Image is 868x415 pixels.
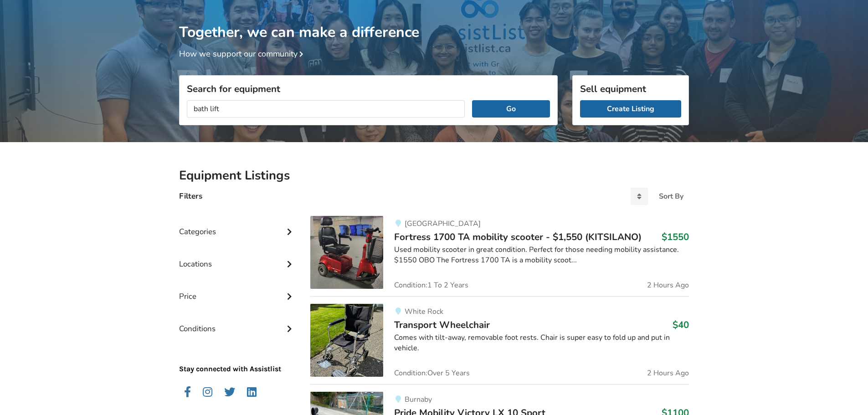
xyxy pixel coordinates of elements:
a: mobility-transport wheelchairWhite RockTransport Wheelchair$40Comes with tilt-away, removable foo... [310,296,689,384]
h4: Filters [179,191,202,201]
a: mobility-fortress 1700 ta mobility scooter - $1,550 (kitsilano)[GEOGRAPHIC_DATA]Fortress 1700 TA ... [310,216,689,296]
div: Categories [179,209,296,241]
div: Conditions [179,306,296,338]
span: Condition: Over 5 Years [394,369,470,377]
span: Condition: 1 To 2 Years [394,282,468,289]
span: [GEOGRAPHIC_DATA] [405,219,481,229]
div: Price [179,273,296,306]
img: mobility-fortress 1700 ta mobility scooter - $1,550 (kitsilano) [310,216,383,289]
img: mobility-transport wheelchair [310,304,383,377]
p: Stay connected with Assistlist [179,338,296,374]
div: Locations [179,241,296,273]
a: How we support our community [179,48,307,59]
input: I am looking for... [187,100,465,118]
div: Sort By [659,193,683,200]
h2: Equipment Listings [179,168,689,184]
div: Comes with tilt-away, removable foot rests. Chair is super easy to fold up and put in vehicle. [394,333,689,354]
h3: Search for equipment [187,83,550,95]
span: Burnaby [405,395,432,405]
h3: $40 [673,319,689,331]
a: Create Listing [580,100,681,118]
span: White Rock [405,307,443,317]
h3: Sell equipment [580,83,681,95]
span: 2 Hours Ago [647,369,689,377]
button: Go [472,100,550,118]
span: 2 Hours Ago [647,282,689,289]
span: Transport Wheelchair [394,318,490,331]
div: Used mobility scooter in great condition. Perfect for those needing mobility assistance. $1550 OB... [394,245,689,266]
h3: $1550 [662,231,689,243]
span: Fortress 1700 TA mobility scooter - $1,550 (KITSILANO) [394,231,642,243]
